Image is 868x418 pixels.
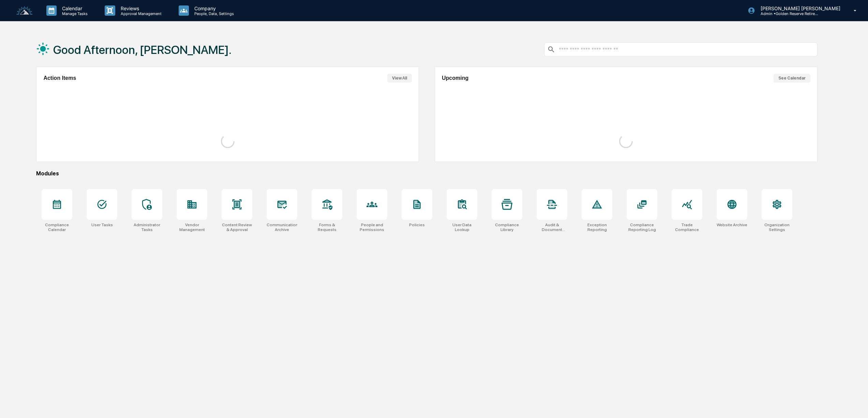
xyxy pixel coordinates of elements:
[57,11,91,16] p: Manage Tasks
[447,222,477,232] div: User Data Lookup
[267,222,297,232] div: Communications Archive
[16,6,33,15] img: logo
[357,222,387,232] div: People and Permissions
[582,222,612,232] div: Exception Reporting
[774,74,810,83] button: See Calendar
[189,5,237,11] p: Company
[717,222,747,227] div: Website Archive
[53,43,231,57] h1: Good Afternoon, [PERSON_NAME].
[755,11,819,16] p: Admin • Golden Reserve Retirement
[42,222,72,232] div: Compliance Calendar
[222,222,252,232] div: Content Review & Approval
[442,75,468,81] h2: Upcoming
[627,222,657,232] div: Compliance Reporting Log
[755,5,844,11] p: [PERSON_NAME] [PERSON_NAME]
[115,5,165,11] p: Reviews
[132,222,162,232] div: Administrator Tasks
[43,75,76,81] h2: Action Items
[36,170,817,177] div: Modules
[177,222,207,232] div: Vendor Management
[189,11,237,16] p: People, Data, Settings
[91,222,113,227] div: User Tasks
[762,222,792,232] div: Organization Settings
[537,222,567,232] div: Audit & Document Logs
[409,222,425,227] div: Policies
[387,74,412,83] button: View All
[57,5,91,11] p: Calendar
[672,222,702,232] div: Trade Compliance
[115,11,165,16] p: Approval Management
[492,222,522,232] div: Compliance Library
[312,222,342,232] div: Forms & Requests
